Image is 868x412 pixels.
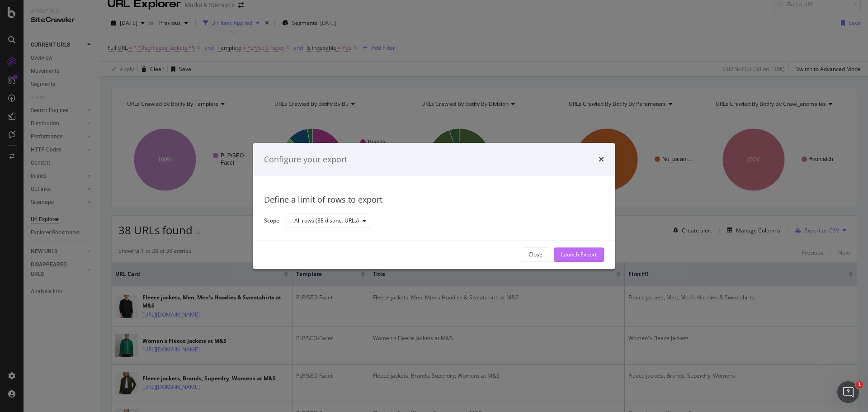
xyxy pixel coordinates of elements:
div: Configure your export [264,154,347,166]
div: All rows (38 distinct URLs) [294,218,359,224]
div: Launch Export [561,251,597,259]
button: All rows (38 distinct URLs) [287,214,370,228]
span: 1 [856,381,863,388]
div: Close [528,251,542,259]
label: Scope [264,217,279,227]
div: modal [253,143,615,269]
iframe: Intercom live chat [837,381,859,403]
button: Launch Export [554,247,604,262]
button: Close [521,247,550,262]
div: times [599,154,604,166]
div: Define a limit of rows to export [264,194,604,206]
